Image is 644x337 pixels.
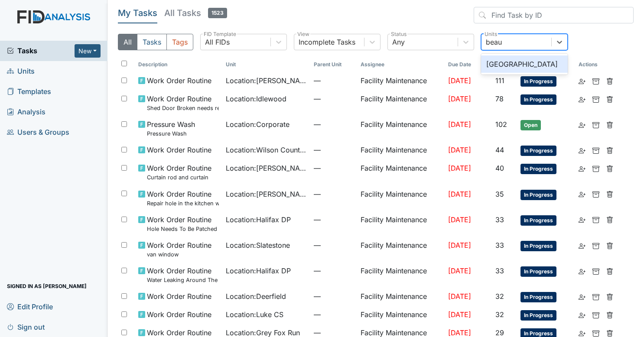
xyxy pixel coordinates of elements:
[7,320,45,334] span: Sign out
[392,37,405,47] div: Any
[226,145,306,155] span: Location : Wilson County CS
[592,240,599,250] a: Archive
[495,190,504,198] span: 35
[75,44,101,58] button: New
[147,199,219,207] small: Repair hole in the kitchen wall.
[606,266,613,276] a: Delete
[314,266,354,276] span: —
[121,61,127,66] input: Toggle All Rows Selected
[448,328,471,337] span: [DATE]
[592,145,599,155] a: Archive
[474,7,634,23] input: Find Task by ID
[592,119,599,130] a: Archive
[520,190,556,200] span: In Progress
[147,266,219,284] span: Work Order Routine Water Leaking Around The Base of the Toilet
[592,75,599,86] a: Archive
[314,119,354,130] span: —
[118,7,157,19] h5: My Tasks
[147,240,211,259] span: Work Order Routine van window
[606,214,613,225] a: Delete
[357,211,445,237] td: Facility Maintenance
[357,72,445,90] td: Facility Maintenance
[118,34,137,50] button: All
[314,94,354,104] span: —
[7,126,69,139] span: Users & Groups
[592,291,599,301] a: Archive
[606,163,613,173] a: Delete
[357,159,445,185] td: Facility Maintenance
[226,240,290,250] span: Location : Slatestone
[226,214,291,225] span: Location : Halifax DP
[226,163,306,173] span: Location : [PERSON_NAME].
[448,146,471,154] span: [DATE]
[147,291,211,301] span: Work Order Routine
[7,85,51,98] span: Templates
[448,241,471,250] span: [DATE]
[520,94,556,105] span: In Progress
[448,266,471,275] span: [DATE]
[495,310,504,319] span: 32
[448,94,471,103] span: [DATE]
[314,291,354,301] span: —
[495,266,504,275] span: 33
[357,288,445,306] td: Facility Maintenance
[147,173,211,181] small: Curtain rod and curtain
[357,90,445,116] td: Facility Maintenance
[314,145,354,155] span: —
[7,45,75,56] span: Tasks
[606,145,613,155] a: Delete
[448,292,471,301] span: [DATE]
[606,309,613,320] a: Delete
[147,94,219,112] span: Work Order Routine Shed Door Broken needs replacing
[7,105,46,119] span: Analysis
[606,94,613,104] a: Delete
[226,309,283,320] span: Location : Luke CS
[520,241,556,251] span: In Progress
[357,262,445,288] td: Facility Maintenance
[495,328,504,337] span: 29
[357,57,445,72] th: Assignee
[147,189,219,207] span: Work Order Routine Repair hole in the kitchen wall.
[592,189,599,199] a: Archive
[520,146,556,156] span: In Progress
[495,215,504,224] span: 33
[357,306,445,324] td: Facility Maintenance
[226,266,291,276] span: Location : Halifax DP
[448,310,471,319] span: [DATE]
[166,34,193,50] button: Tags
[226,189,306,199] span: Location : [PERSON_NAME]. ICF
[118,34,193,50] div: Type filter
[147,130,195,138] small: Pressure Wash
[205,37,230,47] div: All FIDs
[606,240,613,250] a: Delete
[314,189,354,199] span: —
[606,119,613,130] a: Delete
[226,119,289,130] span: Location : Corporate
[495,292,504,301] span: 32
[147,250,211,259] small: van window
[314,163,354,173] span: —
[147,214,219,233] span: Work Order Routine Hole Needs To Be Patched Up
[147,119,195,138] span: Pressure Wash Pressure Wash
[226,75,306,86] span: Location : [PERSON_NAME]
[592,214,599,225] a: Archive
[592,163,599,173] a: Archive
[495,164,504,172] span: 40
[147,276,219,284] small: Water Leaking Around The Base of the Toilet
[592,94,599,104] a: Archive
[481,55,568,73] div: [GEOGRAPHIC_DATA]
[592,309,599,320] a: Archive
[357,237,445,262] td: Facility Maintenance
[520,292,556,302] span: In Progress
[495,241,504,250] span: 33
[7,279,87,293] span: Signed in as [PERSON_NAME]
[137,34,167,50] button: Tasks
[164,7,227,19] h5: All Tasks
[495,146,504,154] span: 44
[495,76,504,85] span: 111
[226,291,286,301] span: Location : Deerfield
[147,163,211,181] span: Work Order Routine Curtain rod and curtain
[147,309,211,320] span: Work Order Routine
[299,37,355,47] div: Incomplete Tasks
[448,164,471,172] span: [DATE]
